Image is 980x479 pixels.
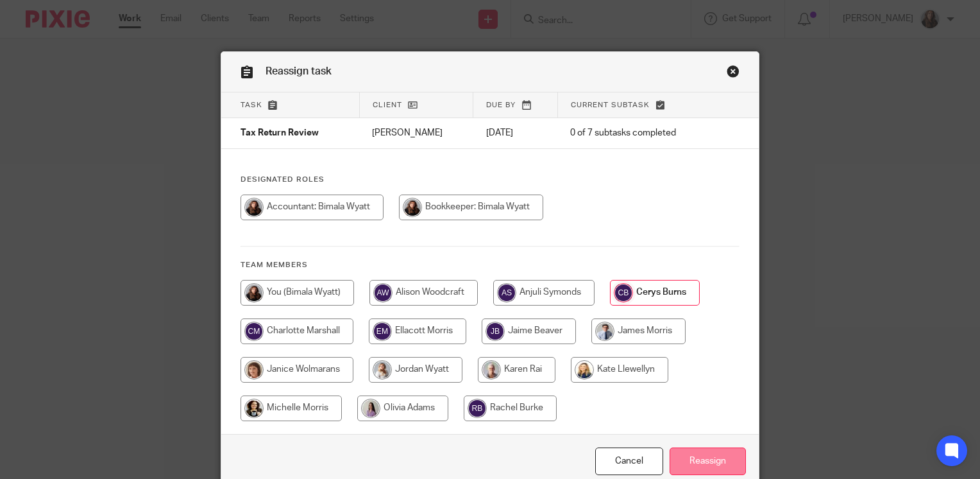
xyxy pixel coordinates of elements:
[486,101,516,109] span: Due by
[241,129,319,138] span: Tax Return Review
[727,65,739,82] a: Close this dialog window
[372,126,460,139] p: [PERSON_NAME]
[373,101,402,109] span: Client
[557,118,713,149] td: 0 of 7 subtasks completed
[241,260,739,270] h4: Team members
[595,448,663,475] a: Close this dialog window
[241,101,262,109] span: Task
[266,66,332,76] span: Reassign task
[670,448,746,475] input: Reassign
[241,175,739,185] h4: Designated Roles
[571,101,650,109] span: Current subtask
[486,126,545,139] p: [DATE]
